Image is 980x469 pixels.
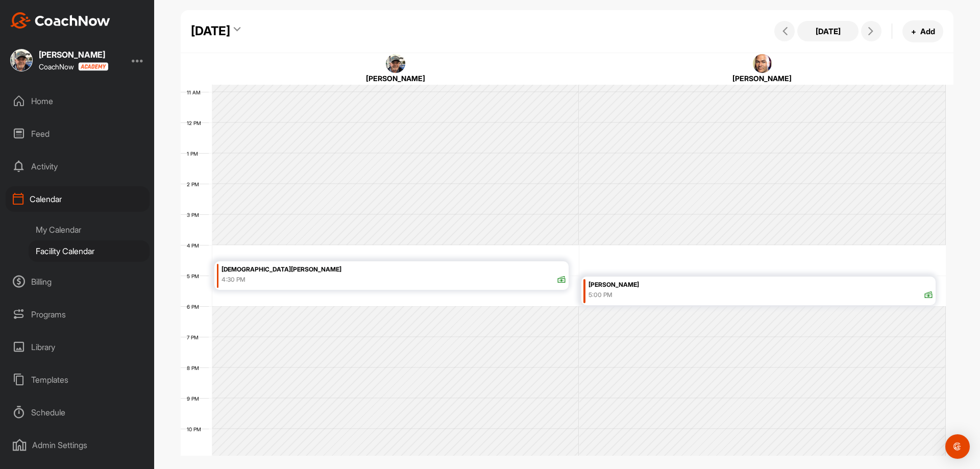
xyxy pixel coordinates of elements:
[181,89,211,95] div: 11 AM
[39,51,108,59] div: [PERSON_NAME]
[181,242,209,249] div: 4 PM
[181,212,209,218] div: 3 PM
[911,26,916,37] span: +
[753,54,772,73] img: square_ef4a24b180fd1b49d7eb2a9034446cb9.jpg
[945,434,970,459] div: Open Intercom Messenger
[10,49,33,71] img: square_cac399e08904f4b61a01a0671b01e02f.jpg
[386,54,405,73] img: square_cac399e08904f4b61a01a0671b01e02f.jpg
[6,186,150,212] div: Calendar
[6,269,150,294] div: Billing
[39,62,108,71] div: CoachNow
[241,73,550,84] div: [PERSON_NAME]
[181,181,209,187] div: 2 PM
[902,20,943,42] button: +Add
[181,120,211,126] div: 12 PM
[6,400,150,425] div: Schedule
[181,273,209,279] div: 5 PM
[191,22,230,40] div: [DATE]
[608,73,916,84] div: [PERSON_NAME]
[222,275,246,284] div: 4:30 PM
[29,219,150,240] div: My Calendar
[181,334,209,340] div: 7 PM
[10,12,110,29] img: CoachNow
[589,279,933,291] div: [PERSON_NAME]
[181,151,208,157] div: 1 PM
[181,304,209,310] div: 6 PM
[6,432,150,458] div: Admin Settings
[589,290,612,300] div: 5:00 PM
[181,365,209,371] div: 8 PM
[181,396,209,402] div: 9 PM
[6,367,150,392] div: Templates
[6,121,150,146] div: Feed
[6,154,150,179] div: Activity
[29,240,150,262] div: Facility Calendar
[6,88,150,114] div: Home
[797,21,859,41] button: [DATE]
[78,62,108,71] img: CoachNow acadmey
[181,426,211,432] div: 10 PM
[6,302,150,327] div: Programs
[6,334,150,360] div: Library
[222,264,566,276] div: [DEMOGRAPHIC_DATA][PERSON_NAME]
